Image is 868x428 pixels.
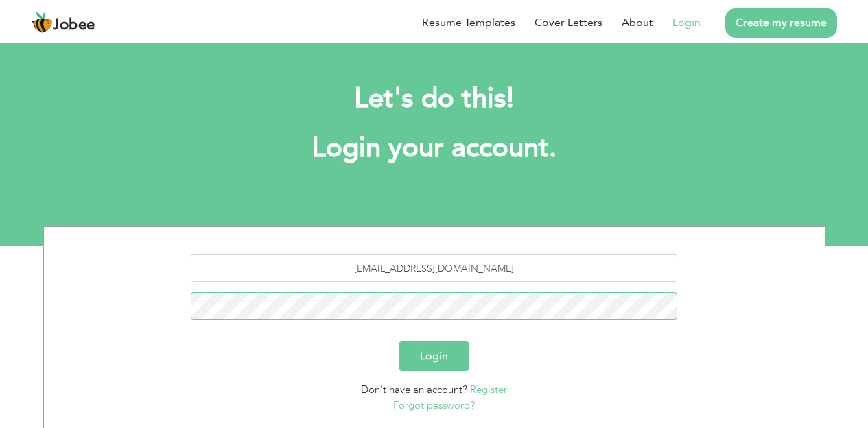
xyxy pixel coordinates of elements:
[31,12,95,34] a: Jobee
[672,14,701,31] a: Login
[31,12,53,34] img: jobee.io
[393,399,475,412] a: Forgot password?
[64,81,805,117] h2: Let's do this!
[622,14,653,31] a: About
[361,383,467,396] span: Don't have an account?
[53,18,95,33] span: Jobee
[422,14,515,31] a: Resume Templates
[535,14,602,31] a: Cover Letters
[725,8,837,38] a: Create my resume
[399,341,469,371] button: Login
[470,383,507,396] a: Register
[64,130,805,166] h1: Login your account.
[191,254,677,282] input: Email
